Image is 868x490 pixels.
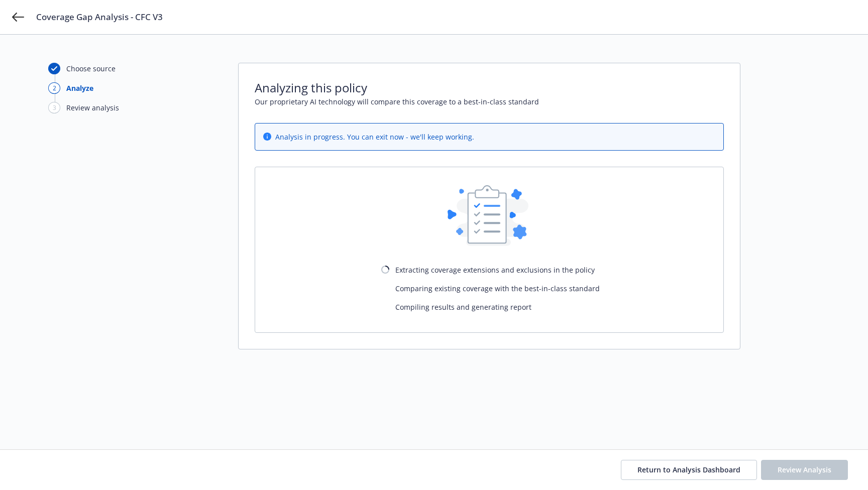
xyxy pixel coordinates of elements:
div: 2 [48,82,60,94]
div: Review analysis [66,102,119,113]
div: Analyze [66,83,93,93]
span: Analysis in progress. You can exit now - we'll keep working. [275,132,474,142]
span: Extracting coverage extensions and exclusions in the policy [395,265,595,275]
span: Our proprietary AI technology will compare this coverage to a best-in-class standard [255,96,724,107]
span: Analyzing this policy [255,79,724,96]
div: 3 [48,102,60,113]
span: Compiling results and generating report [395,302,531,312]
span: Return to Analysis Dashboard [637,465,740,474]
button: Review Analysis [761,460,848,480]
span: Comparing existing coverage with the best-in-class standard [395,283,600,294]
div: Choose source [66,63,116,74]
button: Return to Analysis Dashboard [621,460,757,480]
span: Review Analysis [778,465,831,474]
